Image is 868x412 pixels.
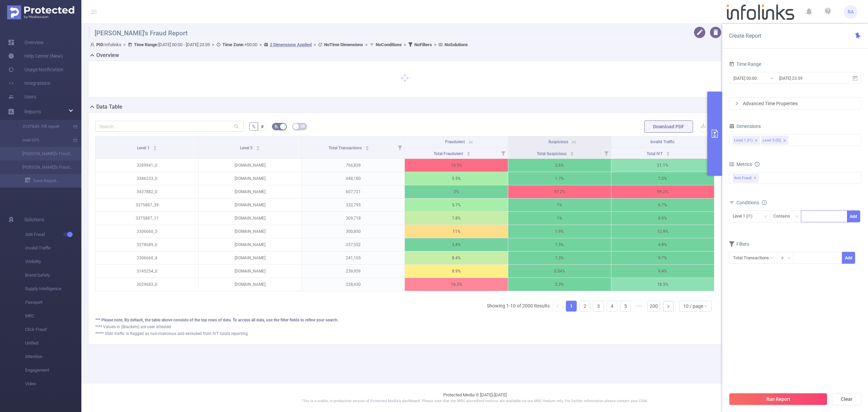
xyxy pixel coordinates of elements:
[365,145,369,149] div: Sort
[199,159,301,172] p: [DOMAIN_NAME]
[25,323,81,336] span: Click Fraud
[405,172,508,185] p: 5.5%
[302,238,405,251] p: 257,552
[25,377,81,391] span: Video
[650,139,675,144] span: Invalid Traffic
[366,148,369,150] i: icon: caret-down
[735,101,739,106] i: icon: right
[467,153,470,155] i: icon: caret-down
[781,252,788,263] div: ≥
[611,159,714,172] p: 21.1%
[663,301,674,312] li: Next Page
[644,120,693,133] button: Download PDF
[329,146,363,150] span: Total Transactions
[580,301,590,311] a: 2
[787,256,791,261] i: icon: down
[647,151,664,156] span: Total IVT
[729,98,861,109] div: icon: rightAdvanced Time Properties
[324,42,363,47] b: No Time Dimensions
[556,304,560,308] i: icon: left
[704,304,708,309] i: icon: down
[96,238,198,251] p: 3278689_0
[405,199,508,211] p: 5.7%
[508,265,611,278] p: 0.54%
[96,42,104,47] b: PID:
[199,278,301,291] p: [DOMAIN_NAME]
[607,301,617,312] li: 4
[761,136,788,145] li: Level 5 (l5)
[620,301,631,312] li: 5
[508,185,611,198] p: 97.2%
[832,393,861,405] button: Clear
[754,174,756,182] span: ✕
[363,42,370,47] span: >
[405,238,508,251] p: 3.4%
[199,172,301,185] p: [DOMAIN_NAME]
[566,301,577,312] li: 1
[25,228,81,241] span: Anti-Fraud
[96,251,198,264] p: 3306660_4
[302,159,405,172] p: 766,839
[666,151,670,153] i: icon: caret-up
[778,74,833,83] input: End date
[611,238,714,251] p: 4.8%
[508,159,611,172] p: 2.6%
[754,139,758,143] i: icon: close
[98,398,851,404] p: This is a stable, in production version of Protected Media's dashboard. Please note that the MRC ...
[153,145,157,147] i: icon: caret-up
[312,42,318,47] span: >
[96,212,198,225] p: 3375887_11
[733,74,788,83] input: Start date
[14,120,73,133] a: 3137849- Fifi report
[548,139,568,144] span: Suspicious
[199,251,301,264] p: [DOMAIN_NAME]
[261,124,264,129] span: #
[705,148,714,158] i: Filter menu
[95,121,244,132] input: Search...
[256,145,260,147] i: icon: caret-up
[8,49,63,63] a: Help Center (New)
[95,331,714,337] div: ***** SSAI traffic is flagged as non-malicious and excluded from IVT totals reporting
[405,185,508,198] p: 2%
[81,383,868,412] footer: Protected Media © [DATE]-[DATE]
[467,151,471,155] div: Sort
[537,151,568,156] span: Total Suspicious
[611,251,714,264] p: 9.7%
[25,296,81,309] span: Passport
[25,255,81,268] span: Visibility
[25,282,81,296] span: Supply Intelligence
[508,212,611,225] p: 1%
[153,145,157,149] div: Sort
[847,210,860,222] button: Add
[729,393,827,405] button: Run Report
[8,76,50,90] a: Integrations
[611,172,714,185] p: 7.2%
[634,301,645,312] span: •••
[666,151,670,155] div: Sort
[593,301,604,311] a: 3
[96,199,198,211] p: 3375887_39
[755,162,759,167] i: icon: info-circle
[96,159,198,172] p: 3289941_0
[137,146,151,150] span: Level 1
[402,42,408,47] span: >
[666,304,670,308] i: icon: right
[570,151,574,153] i: icon: caret-up
[96,278,198,291] p: 3029683_0
[683,301,703,311] div: 10 / page
[302,251,405,264] p: 241,105
[199,225,301,238] p: [DOMAIN_NAME]
[508,199,611,211] p: 1%
[445,139,465,144] span: Fraudulent
[14,147,73,161] a: [PERSON_NAME]'s Fraud Report
[405,225,508,238] p: 11%
[414,42,432,47] b: No Filters
[729,61,761,67] span: Time Range
[736,200,767,205] span: Conditions
[95,317,714,323] div: *** Please note, By default, the table above consists of the top rows of data. To access all data...
[302,265,405,278] p: 239,959
[90,42,96,47] i: icon: user
[274,124,278,128] i: icon: bg-colors
[96,185,198,198] p: 3437882_0
[121,42,128,47] span: >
